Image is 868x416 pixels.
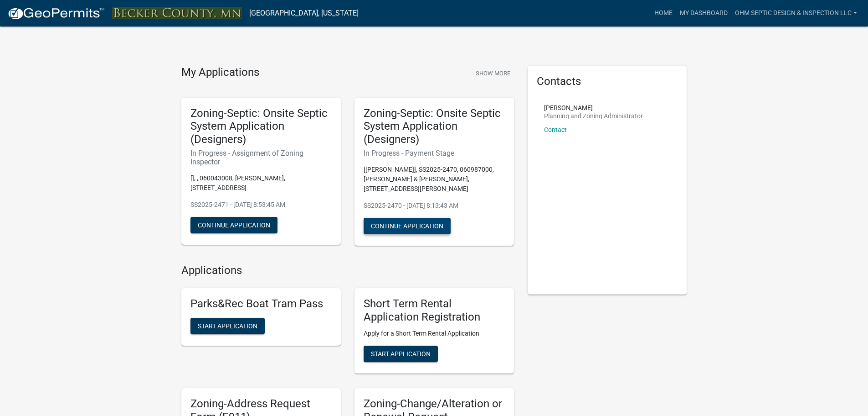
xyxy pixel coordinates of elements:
a: [GEOGRAPHIC_DATA], [US_STATE] [249,5,359,21]
img: Becker County, Minnesota [112,7,242,19]
p: [], , 060043008, [PERSON_NAME], [STREET_ADDRESS] [190,174,332,193]
button: Show More [472,66,514,81]
button: Start Application [364,346,438,362]
p: [PERSON_NAME] [544,105,643,111]
p: [[PERSON_NAME]], SS2025-2470, 060987000, [PERSON_NAME] & [PERSON_NAME], [STREET_ADDRESS][PERSON_N... [364,165,505,194]
p: Apply for a Short Term Rental Application [364,329,505,338]
p: Planning and Zoning Administrator [544,113,643,119]
p: SS2025-2471 - [DATE] 8:53:45 AM [190,200,332,210]
a: My Dashboard [676,5,731,22]
a: Contact [544,126,567,133]
a: Ohm Septic Design & Inspection LLC [731,5,861,22]
button: Start Application [190,318,265,334]
h4: Applications [181,264,514,277]
h6: In Progress - Assignment of Zoning Inspector [190,149,332,166]
button: Continue Application [190,217,277,233]
button: Continue Application [364,218,451,234]
h5: Parks&Rec Boat Tram Pass [190,297,332,311]
h5: Zoning-Septic: Onsite Septic System Application (Designers) [364,107,505,146]
h5: Short Term Rental Application Registration [364,297,505,324]
h4: My Applications [181,66,259,79]
span: Start Application [198,322,257,329]
a: Home [651,5,676,22]
h5: Zoning-Septic: Onsite Septic System Application (Designers) [190,107,332,146]
h6: In Progress - Payment Stage [364,149,505,158]
p: SS2025-2470 - [DATE] 8:13:43 AM [364,201,505,211]
span: Start Application [371,350,431,358]
h5: Contacts [537,75,678,88]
